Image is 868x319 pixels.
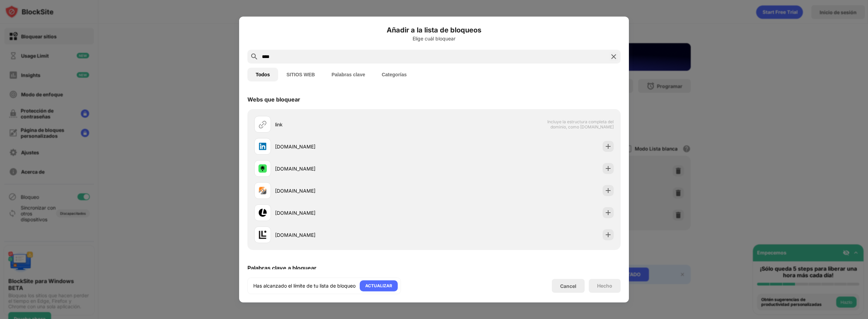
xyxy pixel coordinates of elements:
[253,282,356,289] div: Has alcanzado el límite de tu lista de bloqueo
[365,282,392,289] div: ACTUALIZAR
[323,68,373,81] button: Palabras clave
[374,68,415,81] button: Categorías
[258,164,267,173] img: favicons
[275,143,434,150] div: [DOMAIN_NAME]
[247,264,317,271] div: Palabras clave a bloquear
[247,36,621,41] div: Elige cuál bloquear
[542,119,614,129] span: Incluye la estructura completa del dominio, como [DOMAIN_NAME]
[258,231,267,239] img: favicons
[275,187,434,194] div: [DOMAIN_NAME]
[597,283,612,289] div: Hecho
[610,52,618,61] img: search-close
[275,121,434,128] div: link
[278,68,323,81] button: SITIOS WEB
[275,165,434,172] div: [DOMAIN_NAME]
[560,283,576,289] div: Cancel
[250,52,258,61] img: search.svg
[258,186,267,195] img: favicons
[275,231,434,239] div: [DOMAIN_NAME]
[247,68,278,81] button: Todos
[247,96,300,103] div: Webs que bloquear
[258,142,267,151] img: favicons
[275,209,434,216] div: [DOMAIN_NAME]
[258,120,267,128] img: url.svg
[247,25,621,35] h6: Añadir a la lista de bloqueos
[258,209,267,217] img: favicons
